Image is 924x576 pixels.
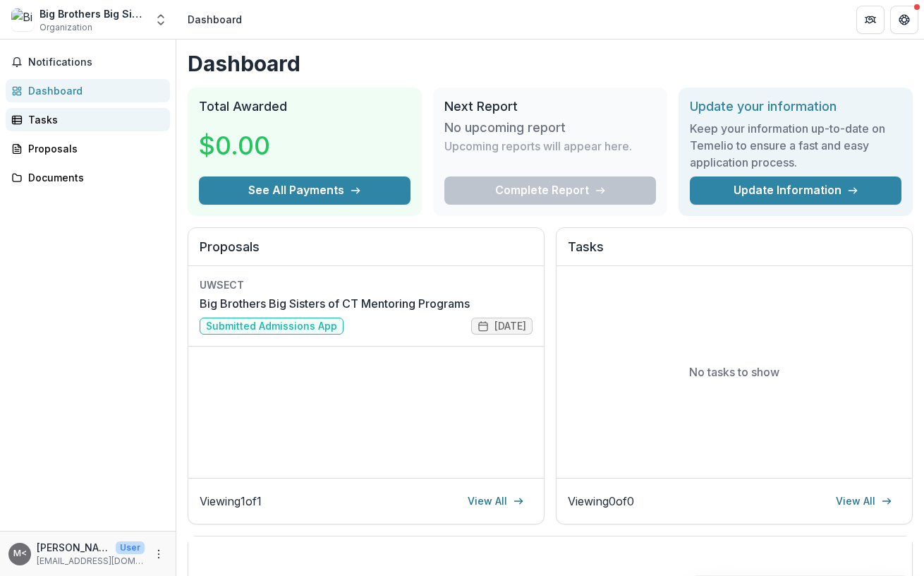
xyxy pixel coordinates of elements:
span: Organization [39,21,92,34]
h2: Total Awarded [199,99,411,114]
h2: Next Report [444,99,656,114]
button: Notifications [6,51,170,73]
nav: breadcrumb [182,9,248,30]
div: Proposals [28,141,159,156]
a: Big Brothers Big Sisters of CT Mentoring Programs [200,295,470,312]
a: Proposals [6,137,170,160]
a: View All [827,490,901,512]
a: Tasks [6,108,170,131]
button: Get Help [890,6,918,34]
button: Open entity switcher [151,6,171,34]
div: Documents [28,170,159,185]
button: See All Payments [199,176,411,205]
div: Tasks [28,112,159,127]
a: Update Information [690,176,901,205]
button: More [150,546,167,563]
p: [PERSON_NAME] <[EMAIL_ADDRESS][DOMAIN_NAME]> [37,540,110,555]
h2: Proposals [200,239,533,266]
div: Dashboard [28,83,159,98]
button: Partners [856,6,885,34]
div: Melissa Tritinger <grantsadmin@ctbigs.org> [13,549,27,558]
a: Dashboard [6,79,170,102]
p: No tasks to show [689,364,779,380]
img: Big Brothers Big Sisters of Connecticut, Inc [11,8,34,31]
span: Notifications [28,56,164,68]
p: User [116,541,145,554]
div: Big Brothers Big Sisters of [US_STATE], Inc [39,6,145,21]
div: Dashboard [188,12,242,27]
h3: Keep your information up-to-date on Temelio to ensure a fast and easy application process. [690,120,901,171]
p: [EMAIL_ADDRESS][DOMAIN_NAME] [37,555,145,568]
h1: Dashboard [188,51,913,76]
h2: Tasks [568,239,901,266]
h3: $0.00 [199,126,305,164]
h3: No upcoming report [444,120,566,136]
h2: Update your information [690,99,901,114]
a: View All [459,490,533,512]
p: Upcoming reports will appear here. [444,138,632,155]
a: Documents [6,166,170,189]
p: Viewing 1 of 1 [200,493,262,510]
p: Viewing 0 of 0 [568,493,634,510]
